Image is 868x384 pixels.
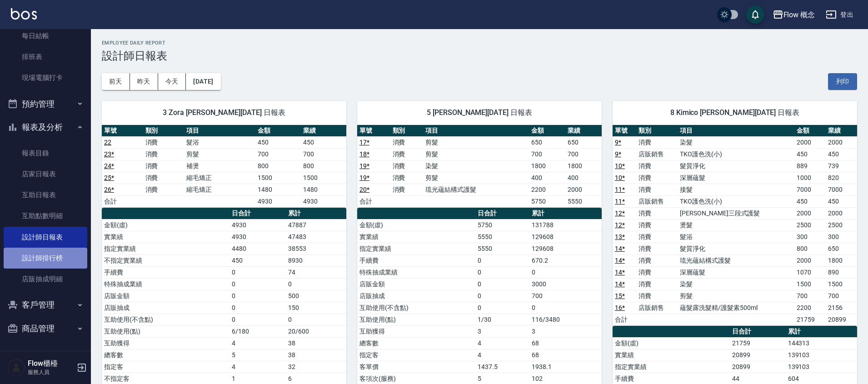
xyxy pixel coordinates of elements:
[826,231,857,243] td: 300
[390,125,424,137] th: 類別
[636,302,678,314] td: 店販銷售
[794,314,826,325] td: 21759
[357,266,475,278] td: 特殊抽成業績
[786,349,857,361] td: 139103
[794,278,826,290] td: 1500
[529,349,602,361] td: 68
[186,73,220,90] button: [DATE]
[4,115,87,139] button: 報表及分析
[184,125,255,137] th: 項目
[357,243,475,254] td: 指定實業績
[229,325,286,337] td: 6/180
[143,172,185,184] td: 消費
[301,160,346,172] td: 800
[357,349,475,361] td: 指定客
[475,208,529,219] th: 日合計
[102,125,346,208] table: a dense table
[636,172,678,184] td: 消費
[4,227,87,248] a: 設計師日報表
[286,361,346,373] td: 32
[624,108,846,117] span: 8 Kimico [PERSON_NAME][DATE] 日報表
[730,326,785,338] th: 日合計
[678,254,794,266] td: 琉光蘊結構式護髮
[769,5,819,24] button: Flow 概念
[565,195,602,207] td: 5550
[678,184,794,195] td: 接髮
[636,243,678,254] td: 消費
[826,266,857,278] td: 890
[229,266,286,278] td: 0
[4,205,87,226] a: 互助點數明細
[613,314,636,325] td: 合計
[794,172,826,184] td: 1000
[529,184,565,195] td: 2200
[565,136,602,148] td: 650
[794,195,826,207] td: 450
[130,73,158,90] button: 昨天
[229,231,286,243] td: 4930
[286,325,346,337] td: 20/600
[4,293,87,317] button: 客戶管理
[826,136,857,148] td: 2000
[229,278,286,290] td: 0
[636,207,678,219] td: 消費
[255,148,301,160] td: 700
[678,219,794,231] td: 燙髮
[826,302,857,314] td: 2156
[826,314,857,325] td: 20899
[286,337,346,349] td: 38
[826,207,857,219] td: 2000
[529,361,602,373] td: 1938.1
[4,317,87,340] button: 商品管理
[678,172,794,184] td: 深層蘊髮
[529,314,602,325] td: 116/3480
[678,243,794,254] td: 髮質淨化
[286,219,346,231] td: 47887
[286,302,346,314] td: 150
[730,349,785,361] td: 20899
[357,290,475,302] td: 店販抽成
[102,40,857,46] h2: Employee Daily Report
[565,172,602,184] td: 400
[357,219,475,231] td: 金額(虛)
[613,337,730,349] td: 金額(虛)
[102,290,229,302] td: 店販金額
[184,160,255,172] td: 補燙
[102,361,229,373] td: 指定客
[423,148,529,160] td: 剪髮
[794,254,826,266] td: 2000
[678,160,794,172] td: 髮質淨化
[636,231,678,243] td: 消費
[794,125,826,137] th: 金額
[565,125,602,137] th: 業績
[102,125,143,137] th: 單號
[143,136,185,148] td: 消費
[565,148,602,160] td: 700
[529,302,602,314] td: 0
[286,231,346,243] td: 47483
[229,254,286,266] td: 450
[529,278,602,290] td: 3000
[28,368,74,376] p: 服務人員
[529,160,565,172] td: 1800
[255,125,301,137] th: 金額
[390,160,424,172] td: 消費
[102,325,229,337] td: 互助使用(點)
[678,136,794,148] td: 染髮
[4,67,87,88] a: 現場電腦打卡
[475,349,529,361] td: 4
[636,278,678,290] td: 消費
[143,160,185,172] td: 消費
[529,136,565,148] td: 650
[826,278,857,290] td: 1500
[7,359,25,377] img: Person
[255,160,301,172] td: 800
[286,208,346,219] th: 累計
[783,9,815,20] div: Flow 概念
[255,195,301,207] td: 4930
[423,184,529,195] td: 琉光蘊結構式護髮
[636,125,678,137] th: 類別
[794,136,826,148] td: 2000
[4,25,87,46] a: 每日結帳
[229,290,286,302] td: 0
